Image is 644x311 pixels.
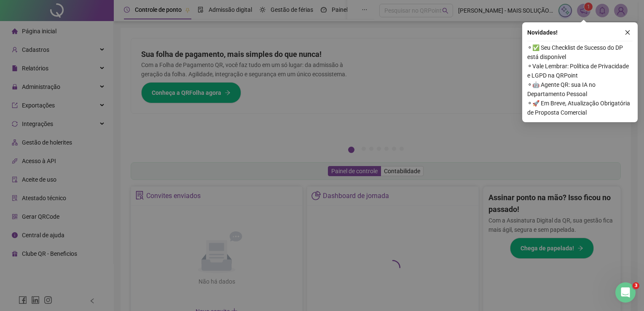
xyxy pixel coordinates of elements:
span: 3 [633,282,639,289]
span: Novidades ! [527,28,558,37]
span: ⚬ 🤖 Agente QR: sua IA no Departamento Pessoal [527,80,633,99]
iframe: Intercom live chat [615,282,636,303]
span: close [625,29,631,35]
span: ⚬ Vale Lembrar: Política de Privacidade e LGPD na QRPoint [527,62,633,80]
span: ⚬ 🚀 Em Breve, Atualização Obrigatória de Proposta Comercial [527,99,633,117]
span: ⚬ ✅ Seu Checklist de Sucesso do DP está disponível [527,43,633,62]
